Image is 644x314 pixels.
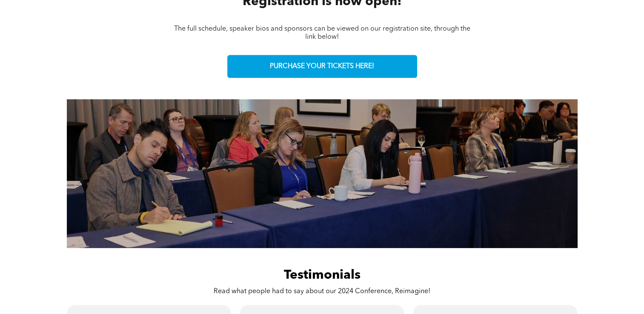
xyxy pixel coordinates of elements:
[270,63,374,71] span: PURCHASE YOUR TICKETS HERE!
[227,55,417,78] a: PURCHASE YOUR TICKETS HERE!
[174,26,470,40] span: The full schedule, speaker bios and sponsors can be viewed on our registration site, through the ...
[214,288,430,295] span: Read what people had to say about our 2024 Conference, Reimagine!
[284,269,361,282] span: Testimonials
